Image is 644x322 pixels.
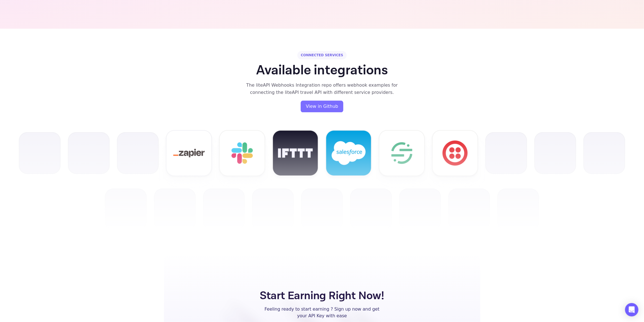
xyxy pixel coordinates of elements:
h1: Available integrations [256,64,388,77]
div: The liteAPI Webhooks Integration repo offers webhook examples for connecting the liteAPI travel A... [246,82,398,96]
div: Open Intercom Messenger [625,303,638,316]
a: register [301,101,343,112]
img: Integrations [9,130,635,230]
button: View in Github [301,101,343,112]
h5: Start Earning Right Now! [260,287,384,304]
p: Feeling ready to start earning ? Sign up now and get your API Key with ease [265,306,379,319]
div: CONNECTED SERVICES [297,51,346,59]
